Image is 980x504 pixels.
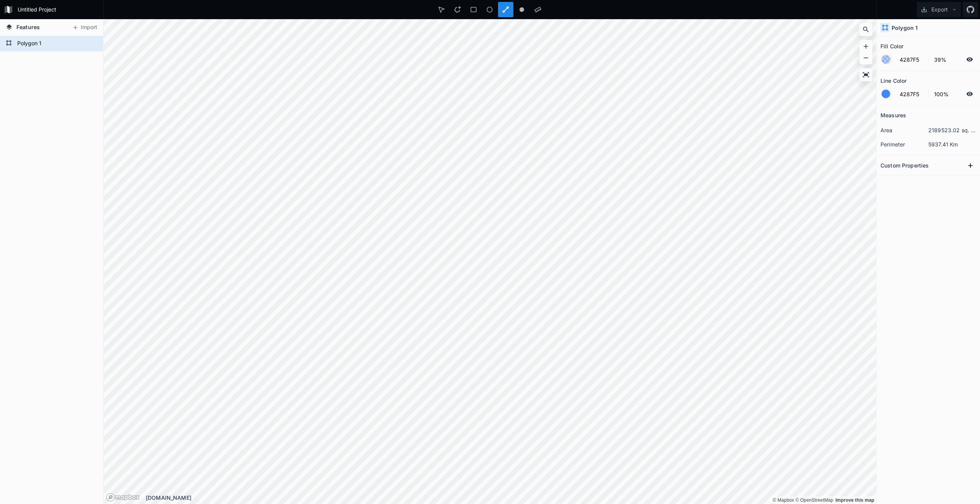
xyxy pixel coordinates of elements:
[68,21,101,34] button: Import
[773,497,794,503] a: Mapbox
[795,497,833,503] a: OpenStreetMap
[146,494,876,502] div: [DOMAIN_NAME]
[917,2,961,17] button: Export
[892,24,918,32] h4: Polygon 1
[880,109,906,121] h2: Measures
[928,126,976,134] dd: 2189523.02 sq. km
[880,140,928,148] dt: perimeter
[928,140,976,148] dd: 5937.41 Km
[880,126,928,134] dt: area
[16,23,40,31] span: Features
[835,497,874,503] a: Map feedback
[880,40,903,52] h2: Fill Color
[880,159,929,171] h2: Custom Properties
[880,75,906,87] h2: Line Color
[106,493,140,502] a: Mapbox logo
